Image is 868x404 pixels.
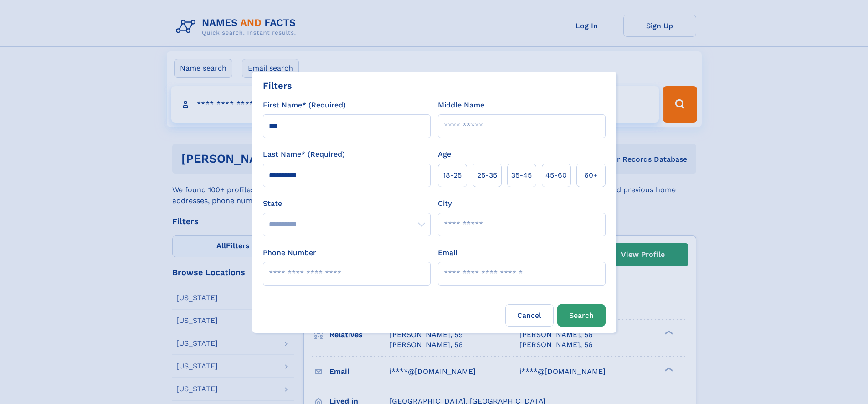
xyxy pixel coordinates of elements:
span: 35‑45 [511,170,532,181]
span: 25‑35 [477,170,497,181]
label: Middle Name [438,100,484,111]
label: Last Name* (Required) [263,149,345,160]
span: 60+ [584,170,598,181]
label: Phone Number [263,247,316,258]
label: State [263,198,431,209]
label: Age [438,149,451,160]
label: City [438,198,452,209]
label: Email [438,247,457,258]
div: Filters [263,79,292,92]
span: 45‑60 [545,170,567,181]
span: 18‑25 [443,170,462,181]
label: First Name* (Required) [263,100,346,111]
label: Cancel [505,304,554,327]
button: Search [557,304,606,327]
